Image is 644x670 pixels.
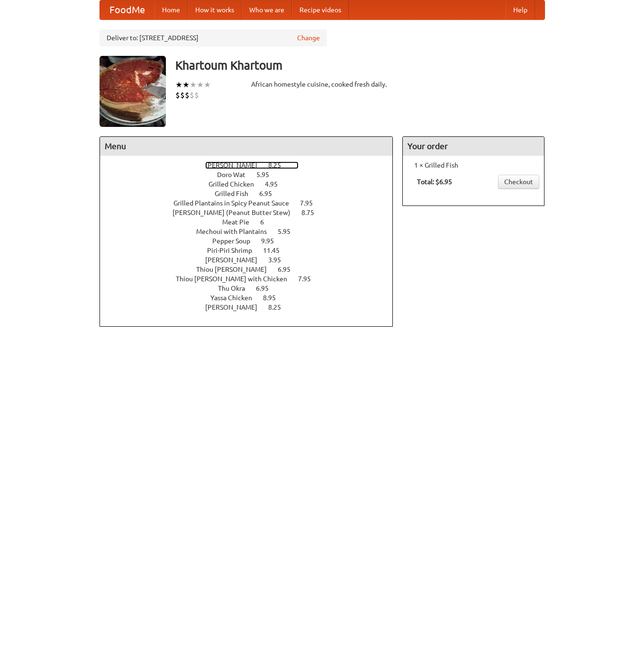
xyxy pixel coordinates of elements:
a: Thu Okra 6.95 [218,285,286,292]
span: Grilled Chicken [209,180,263,188]
a: Mechoui with Plantains 5.95 [196,228,308,235]
span: 6.95 [256,285,278,292]
span: 11.45 [263,247,289,254]
a: Pepper Soup 9.95 [212,237,291,245]
span: 7.95 [298,275,320,283]
a: Meat Pie 6 [222,218,281,226]
a: [PERSON_NAME] 8.25 [205,161,299,169]
a: [PERSON_NAME] (Peanut Butter Stew) 8.75 [172,209,332,216]
div: Deliver to: [STREET_ADDRESS] [100,29,327,46]
a: Who we are [242,0,292,19]
span: 6.95 [278,266,300,273]
a: Grilled Plantains in Spicy Peanut Sauce 7.95 [173,199,330,207]
span: [PERSON_NAME] [205,256,267,264]
li: $ [185,90,190,100]
h4: Your order [403,137,544,156]
b: Total: $6.95 [417,178,452,186]
a: Piri-Piri Shrimp 11.45 [207,247,297,254]
span: 5.95 [256,171,279,179]
a: Doro Wat 5.95 [217,171,287,179]
a: Thiou [PERSON_NAME] 6.95 [196,266,308,273]
span: Meat Pie [222,218,259,226]
div: African homestyle cuisine, cooked fresh daily. [251,80,393,89]
li: $ [175,90,180,100]
span: Mechoui with Plantains [196,228,276,235]
h4: Menu [100,137,393,156]
a: Help [506,0,535,19]
span: Piri-Piri Shrimp [207,247,262,254]
span: Thiou [PERSON_NAME] [196,266,276,273]
span: 4.95 [265,180,287,188]
li: $ [194,90,199,100]
a: Home [154,0,188,19]
a: How it works [188,0,242,19]
span: 3.95 [268,256,290,264]
span: [PERSON_NAME] (Peanut Butter Stew) [172,209,300,216]
span: 6 [260,218,273,226]
li: $ [190,90,194,100]
a: Grilled Chicken 4.95 [209,180,295,188]
span: Thiou [PERSON_NAME] with Chicken [176,275,297,283]
li: 1 × Grilled Fish [408,161,539,170]
li: ★ [197,80,204,90]
a: [PERSON_NAME] 8.25 [205,304,299,311]
span: Thu Okra [218,285,254,292]
span: 6.95 [259,190,281,197]
span: Doro Wat [217,171,255,179]
span: [PERSON_NAME] [205,304,267,311]
a: Recipe videos [292,0,349,19]
span: 5.95 [278,228,300,235]
span: Grilled Fish [215,190,258,197]
a: Checkout [498,175,539,189]
li: ★ [190,80,197,90]
span: 8.25 [268,161,290,169]
a: FoodMe [100,0,154,19]
span: 8.25 [268,304,290,311]
a: Grilled Fish 6.95 [215,190,290,197]
a: Yassa Chicken 8.95 [210,294,293,302]
span: Grilled Plantains in Spicy Peanut Sauce [173,199,299,207]
a: [PERSON_NAME] 3.95 [205,256,299,264]
li: ★ [175,80,182,90]
span: 8.95 [263,294,285,302]
a: Change [297,33,320,43]
li: $ [180,90,185,100]
a: Thiou [PERSON_NAME] with Chicken 7.95 [176,275,328,283]
span: 8.75 [301,209,324,216]
span: Pepper Soup [212,237,260,245]
span: [PERSON_NAME] [205,161,267,169]
li: ★ [182,80,190,90]
img: angular.jpg [100,56,166,127]
h3: Khartoum Khartoum [175,56,545,75]
span: 7.95 [300,199,322,207]
span: 9.95 [261,237,283,245]
li: ★ [204,80,211,90]
span: Yassa Chicken [210,294,262,302]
